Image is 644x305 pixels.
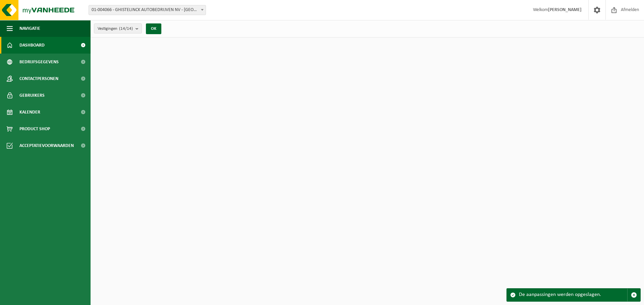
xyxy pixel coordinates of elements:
[146,23,161,34] button: OK
[19,121,50,137] span: Product Shop
[94,23,142,33] button: Vestigingen(14/14)
[89,5,206,15] span: 01-004066 - GHISTELINCK AUTOBEDRIJVEN NV - WAREGEM
[119,26,133,31] count: (14/14)
[19,104,40,121] span: Kalender
[548,7,582,12] strong: [PERSON_NAME]
[98,24,133,34] span: Vestigingen
[19,37,45,54] span: Dashboard
[89,5,206,15] span: 01-004066 - GHISTELINCK AUTOBEDRIJVEN NV - WAREGEM
[519,289,627,301] div: De aanpassingen werden opgeslagen.
[19,70,58,87] span: Contactpersonen
[19,20,40,37] span: Navigatie
[19,137,74,154] span: Acceptatievoorwaarden
[19,54,59,70] span: Bedrijfsgegevens
[19,87,45,104] span: Gebruikers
